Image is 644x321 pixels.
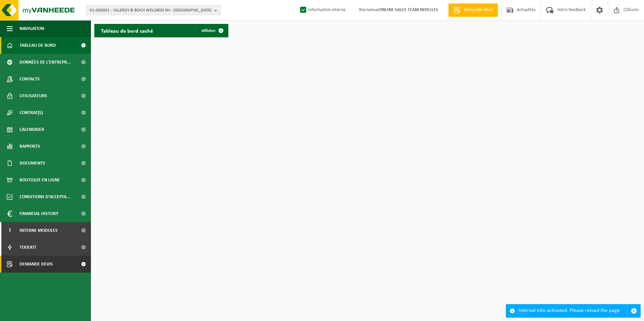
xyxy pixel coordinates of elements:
span: Données de l'entrepr... [20,54,71,71]
strong: ONLINE SALES TEAM NIVELLES [379,7,438,12]
div: Internal info activated. Please reload the page [518,305,627,317]
span: I [7,222,13,239]
label: Information interne [299,5,346,15]
span: Interne modules [20,222,58,239]
span: Utilisateurs [20,87,47,104]
span: Calendrier [20,121,44,138]
span: Contacts [20,71,40,87]
span: Financial History [20,205,58,222]
span: Demande devis [20,256,53,273]
span: Documents [20,155,45,172]
span: 01-000001 - VILLEROY & BOCH WELLNESS NV - [GEOGRAPHIC_DATA] [90,5,212,15]
span: Tableau de bord [20,37,56,54]
h2: Tableau de bord caché [94,24,160,37]
span: Afficher [201,29,216,33]
button: 01-000001 - VILLEROY & BOCH WELLNESS NV - [GEOGRAPHIC_DATA] [86,5,221,15]
span: Navigation [20,20,44,37]
a: Demande devis [448,3,498,17]
span: Rapports [20,138,40,155]
a: Afficher [196,24,228,37]
span: Boutique en ligne [20,172,60,188]
span: Conditions d'accepta... [20,188,70,205]
span: Demande devis [462,7,494,13]
span: Toolkit [20,239,36,256]
span: Contrat(s) [20,104,43,121]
